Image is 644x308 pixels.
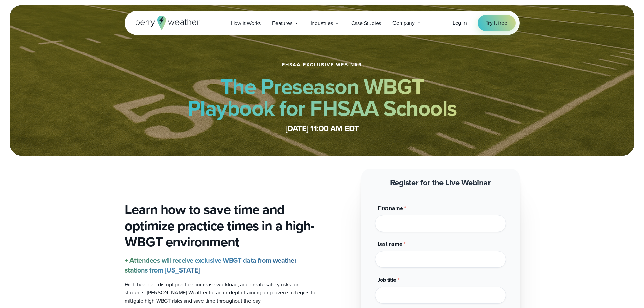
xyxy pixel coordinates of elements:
h1: FHSAA Exclusive Webinar [282,62,362,68]
span: Industries [311,19,333,27]
span: Job title [378,276,396,284]
a: Log in [453,19,467,27]
strong: Register for the Live Webinar [390,176,491,189]
span: Features [272,19,292,27]
a: Case Studies [345,16,387,30]
a: How it Works [225,16,267,30]
span: Try it free [486,19,507,27]
p: High heat can disrupt practice, increase workload, and create safety risks for students. [PERSON_... [125,281,317,305]
span: First name [378,204,403,212]
span: Company [392,19,415,27]
span: Case Studies [351,19,381,27]
strong: + Attendees will receive exclusive WBGT data from weather stations from [US_STATE] [125,255,297,275]
span: Last name [378,240,402,248]
h3: Learn how to save time and optimize practice times in a high-WBGT environment [125,202,317,250]
strong: The Preseason WBGT Playbook for FHSAA Schools [187,71,457,124]
strong: [DATE] 11:00 AM EDT [285,122,359,135]
span: How it Works [231,19,261,27]
a: Try it free [478,15,516,31]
